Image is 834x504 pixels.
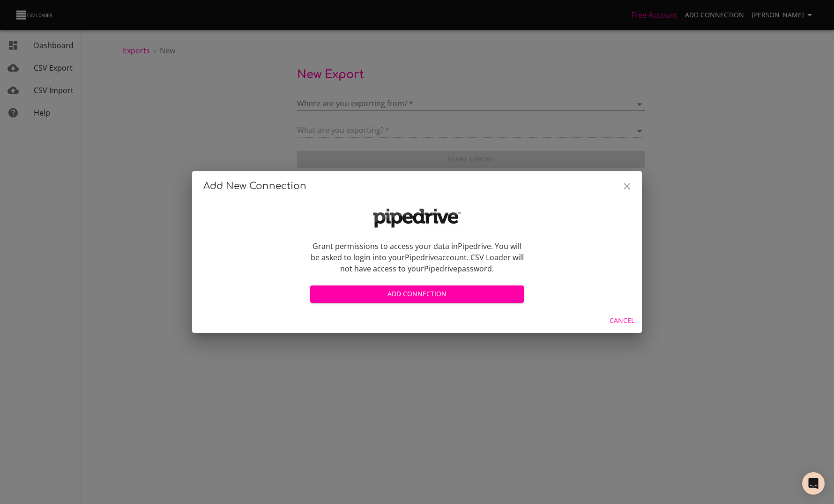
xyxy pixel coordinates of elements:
button: Close [616,175,638,197]
span: Add Connection [318,288,516,300]
div: Open Intercom Messenger [802,472,825,495]
button: Add Connection [310,285,524,303]
img: logo-x4-39b9a7149d7ad8aeb68e2e7287ff7c88.png [370,205,464,231]
p: Grant permissions to access your data in Pipedrive . You will be asked to login into your Pipedri... [310,241,524,274]
span: Cancel [610,315,634,327]
h2: Add New Connection [203,179,631,194]
button: Cancel [606,312,638,329]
